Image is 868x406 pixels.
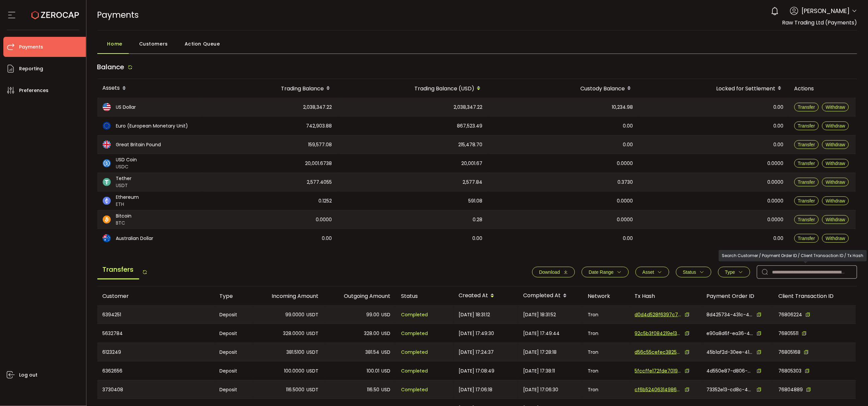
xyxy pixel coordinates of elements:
[707,311,754,318] span: 8d425734-431c-44d5-ae7d-36f72c18ec7d
[707,386,754,393] span: 73352e13-cd8c-4557-87cd-70acfba09f7e
[116,141,161,148] span: Great Britain Pound
[623,141,633,149] span: 0.00
[822,159,849,168] button: Withdraw
[583,361,630,380] div: Tron
[488,83,639,94] div: Custody Balance
[617,216,633,224] span: 0.0000
[103,234,111,242] img: aud_portfolio.svg
[643,269,654,275] span: Asset
[822,196,849,205] button: Withdraw
[214,361,252,380] div: Deposit
[635,330,682,337] span: 92c5b3f084219e1398955d369875bc86d9b1afee3c348f59fcff8932aa4b9321
[794,140,819,149] button: Transfer
[822,121,849,130] button: Withdraw
[683,269,696,275] span: Status
[630,292,701,300] div: Tx Hash
[103,122,111,130] img: eur_portfolio.svg
[639,83,789,94] div: Locked for Settlement
[401,330,428,337] span: Completed
[103,141,111,149] img: gbp_portfolio.svg
[116,213,132,220] span: Bitcoin
[116,175,132,182] span: Tether
[523,330,560,337] span: [DATE] 17:49:44
[401,386,428,394] span: Completed
[307,311,319,319] span: USDT
[617,197,633,205] span: 0.0000
[822,103,849,111] button: Withdraw
[252,292,324,300] div: Incoming Amount
[794,178,819,186] button: Transfer
[454,290,518,302] div: Created At
[779,368,802,375] span: 76805303
[822,234,849,243] button: Withdraw
[618,178,633,186] span: 0.3730
[97,9,139,21] span: Payments
[462,160,483,167] span: 20,001.67
[307,330,319,337] span: USDT
[401,311,428,319] span: Completed
[97,62,124,72] span: Balance
[798,217,815,222] span: Transfer
[116,123,188,130] span: Euro (European Monetary Unit)
[214,343,252,361] div: Deposit
[794,159,819,168] button: Transfer
[826,104,845,110] span: Withdraw
[473,216,483,224] span: 0.28
[718,267,750,277] button: Type
[532,267,575,277] button: Download
[768,160,784,167] span: 0.0000
[623,235,633,242] span: 0.00
[539,269,560,275] span: Download
[97,381,214,399] div: 3730408
[307,386,319,394] span: USDT
[469,197,483,205] span: 591.08
[366,348,380,356] span: 381.54
[707,349,754,356] span: 45b1af2d-30ee-413e-8751-949e4d2cb99f
[459,311,490,319] span: [DATE] 18:31:12
[382,330,391,337] span: USD
[287,348,305,356] span: 381.5100
[826,123,845,129] span: Withdraw
[768,216,784,224] span: 0.0000
[826,142,845,147] span: Withdraw
[322,235,332,242] span: 0.00
[789,85,856,92] div: Actions
[103,197,111,205] img: eth_portfolio.svg
[583,324,630,343] div: Tron
[367,311,380,319] span: 99.00
[459,141,483,149] span: 215,478.70
[473,235,483,242] span: 0.00
[583,343,630,361] div: Tron
[617,160,633,167] span: 0.0000
[459,330,494,337] span: [DATE] 17:49:30
[454,103,483,111] span: 2,038,347.22
[794,196,819,205] button: Transfer
[798,123,815,129] span: Transfer
[139,37,168,51] span: Customers
[826,217,845,222] span: Withdraw
[19,64,43,74] span: Reporting
[286,386,305,394] span: 116.5000
[523,367,555,375] span: [DATE] 17:38:11
[774,141,784,149] span: 0.00
[701,292,773,300] div: Payment Order ID
[826,179,845,185] span: Withdraw
[97,361,214,380] div: 6362656
[97,324,214,343] div: 5632784
[283,330,305,337] span: 328.0000
[636,267,669,277] button: Asset
[116,104,136,111] span: US Dollar
[676,267,711,277] button: Status
[768,197,784,205] span: 0.0000
[116,194,139,201] span: Ethereum
[364,330,380,337] span: 328.00
[116,182,132,189] span: USDT
[583,381,630,399] div: Tron
[307,348,319,356] span: USDT
[794,215,819,224] button: Transfer
[779,311,802,318] span: 76806224
[826,236,845,241] span: Withdraw
[794,234,819,243] button: Transfer
[396,292,454,300] div: Status
[798,104,815,110] span: Transfer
